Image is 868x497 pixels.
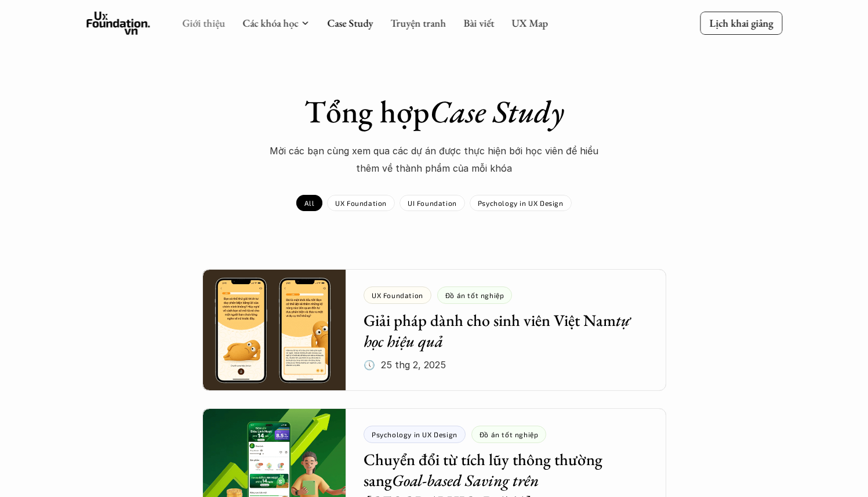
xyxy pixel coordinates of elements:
[709,16,773,30] p: Lịch khai giảng
[463,16,494,30] a: Bài viết
[231,93,637,130] h1: Tổng hợp
[260,142,608,177] p: Mời các bạn cùng xem qua các dự án được thực hiện bới học viên để hiểu thêm về thành phẩm của mỗi...
[478,199,564,207] p: Psychology in UX Design
[390,16,446,30] a: Truyện tranh
[242,16,298,30] a: Các khóa học
[182,16,225,30] a: Giới thiệu
[335,199,387,207] p: UX Foundation
[304,199,314,207] p: All
[327,16,373,30] a: Case Study
[327,195,395,211] a: UX Foundation
[430,91,564,132] em: Case Study
[700,12,782,34] a: Lịch khai giảng
[511,16,548,30] a: UX Map
[400,195,465,211] a: UI Foundation
[408,199,457,207] p: UI Foundation
[470,195,572,211] a: Psychology in UX Design
[202,269,666,391] a: UX FoundationĐồ án tốt nghiệpGiải pháp dành cho sinh viên Việt Namtự học hiệu quả🕔 25 thg 2, 2025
